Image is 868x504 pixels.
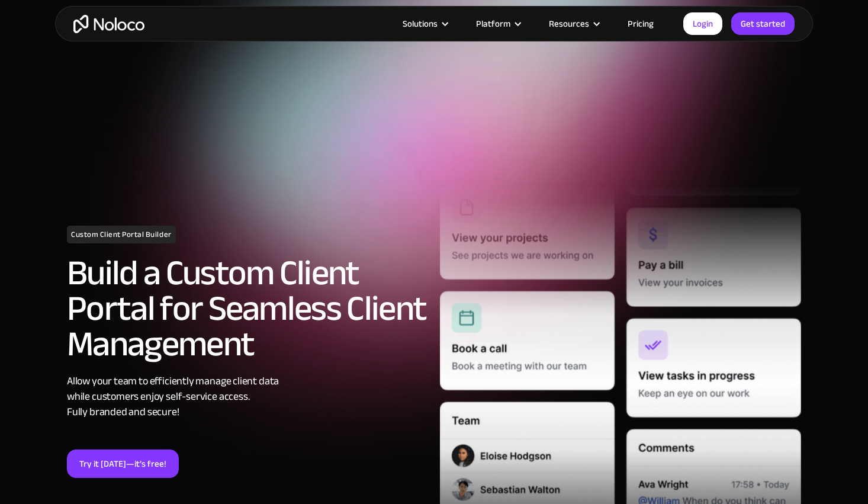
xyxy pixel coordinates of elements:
[534,16,613,31] div: Resources
[67,374,428,420] div: Allow your team to efficiently manage client data while customers enjoy self-service access. Full...
[388,16,461,31] div: Solutions
[683,12,722,35] a: Login
[461,16,534,31] div: Platform
[67,255,428,362] h2: Build a Custom Client Portal for Seamless Client Management
[549,16,589,31] div: Resources
[613,16,668,31] a: Pricing
[476,16,510,31] div: Platform
[731,12,795,35] a: Get started
[73,15,144,33] a: home
[67,450,179,478] a: Try it [DATE]—it’s free!
[403,16,438,31] div: Solutions
[67,226,176,243] h1: Custom Client Portal Builder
